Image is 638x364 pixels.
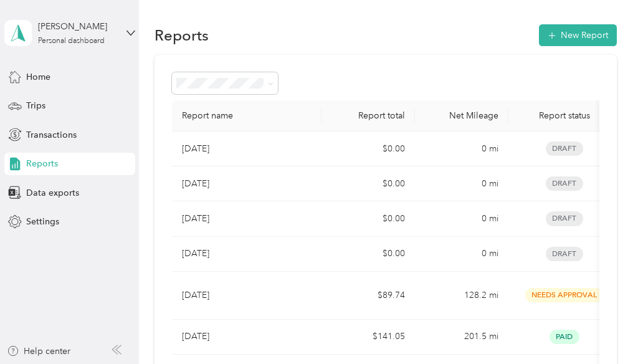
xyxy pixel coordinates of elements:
[415,237,508,272] td: 0 mi
[26,186,79,199] span: Data exports
[182,247,209,261] p: [DATE]
[415,320,508,355] td: 201.5 mi
[415,132,508,166] td: 0 mi
[26,99,45,112] span: Trips
[546,247,583,261] span: Draft
[321,201,415,236] td: $0.00
[415,100,508,132] th: Net Mileage
[321,272,415,320] td: $89.74
[321,100,415,132] th: Report total
[539,24,617,46] button: New Report
[26,70,50,84] span: Home
[525,288,604,302] span: Needs Approval
[182,177,209,191] p: [DATE]
[38,20,116,33] div: [PERSON_NAME]
[182,212,209,226] p: [DATE]
[321,132,415,166] td: $0.00
[568,294,638,364] iframe: Everlance-gr Chat Button Frame
[518,110,611,121] div: Report status
[415,166,508,201] td: 0 mi
[172,100,321,132] th: Report name
[546,141,583,156] span: Draft
[321,320,415,355] td: $141.05
[7,345,70,358] button: Help center
[26,128,77,141] span: Transactions
[26,157,58,170] span: Reports
[415,201,508,236] td: 0 mi
[38,37,105,45] div: Personal dashboard
[321,237,415,272] td: $0.00
[546,176,583,191] span: Draft
[182,330,209,343] p: [DATE]
[321,166,415,201] td: $0.00
[155,29,209,42] h1: Reports
[550,330,579,344] span: Paid
[415,272,508,320] td: 128.2 mi
[26,215,59,228] span: Settings
[182,142,209,156] p: [DATE]
[182,289,209,302] p: [DATE]
[546,211,583,226] span: Draft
